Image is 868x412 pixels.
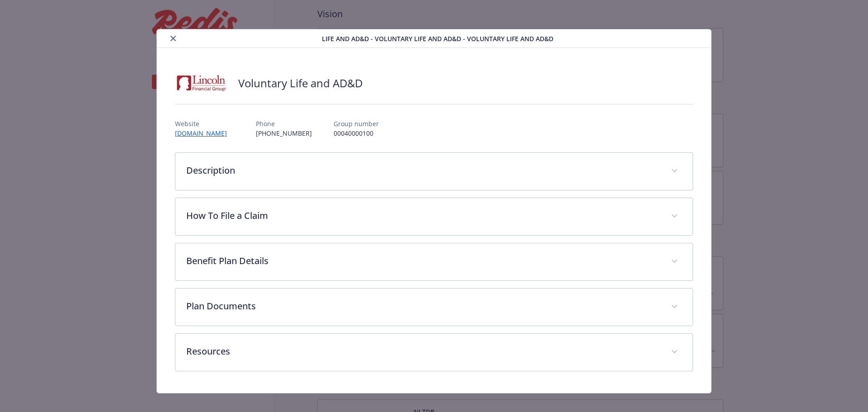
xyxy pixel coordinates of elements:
p: Plan Documents [186,299,660,313]
p: Phone [256,119,312,128]
p: 00040000100 [334,128,379,138]
p: Website [175,119,234,128]
div: How To File a Claim [175,198,693,235]
p: Benefit Plan Details [186,254,660,268]
p: [PHONE_NUMBER] [256,128,312,138]
p: How To File a Claim [186,209,660,223]
a: [DOMAIN_NAME] [175,129,234,137]
p: Group number [334,119,379,128]
span: Life and AD&D - Voluntary Life and AD&D - Voluntary Life and AD&D [322,34,553,43]
h2: Voluntary Life and AD&D [238,76,363,91]
img: Lincoln Financial Group [175,70,229,97]
p: Description [186,164,660,177]
div: Benefit Plan Details [175,243,693,280]
button: close [168,33,179,44]
div: Plan Documents [175,289,693,326]
div: Description [175,153,693,190]
div: Resources [175,334,693,371]
div: details for plan Life and AD&D - Voluntary Life and AD&D - Voluntary Life and AD&D [87,29,781,393]
p: Resources [186,345,660,358]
